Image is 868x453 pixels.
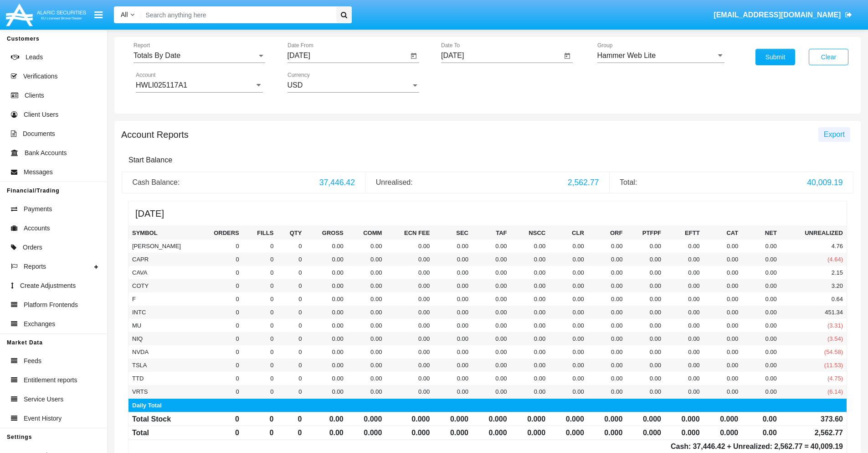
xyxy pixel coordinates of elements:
[704,412,742,426] td: 0.000
[347,332,386,345] td: 0.00
[665,372,704,385] td: 0.00
[665,240,704,253] td: 0.00
[128,359,195,372] td: TSLA
[588,319,627,332] td: 0.00
[25,148,67,158] span: Bank Accounts
[742,385,781,399] td: 0.00
[277,385,305,399] td: 0
[665,385,704,399] td: 0.00
[128,292,195,306] td: F
[277,359,305,372] td: 0
[549,332,588,345] td: 0.00
[665,359,704,372] td: 0.00
[114,10,141,20] a: All
[568,178,599,187] span: 2,562.77
[511,332,550,345] td: 0.00
[243,292,277,306] td: 0
[742,332,781,345] td: 0.00
[807,178,842,187] span: 40,009.19
[472,226,511,240] th: TAF
[128,426,195,439] td: Total
[626,319,665,332] td: 0.00
[433,266,472,279] td: 0.00
[433,292,472,306] td: 0.00
[243,345,277,359] td: 0
[781,372,847,385] td: (4.75)
[128,332,195,345] td: NIQ
[128,253,195,266] td: CAPR
[704,345,742,359] td: 0.00
[433,306,472,319] td: 0.00
[781,412,847,426] td: 373.60
[195,332,243,345] td: 0
[347,292,386,306] td: 0.00
[347,345,386,359] td: 0.00
[742,345,781,359] td: 0.00
[128,306,195,319] td: INTC
[23,72,57,81] span: Verifications
[195,240,243,253] td: 0
[305,279,347,292] td: 0.00
[626,253,665,266] td: 0.00
[385,226,433,240] th: Ecn Fee
[305,306,347,319] td: 0.00
[385,385,433,399] td: 0.00
[347,253,386,266] td: 0.00
[243,319,277,332] td: 0
[665,279,704,292] td: 0.00
[704,385,742,399] td: 0.00
[243,426,277,439] td: 0
[626,240,665,253] td: 0.00
[195,306,243,319] td: 0
[305,412,347,426] td: 0.00
[704,279,742,292] td: 0.00
[128,266,195,279] td: CAVA
[195,279,243,292] td: 0
[347,319,386,332] td: 0.00
[472,372,511,385] td: 0.00
[195,385,243,399] td: 0
[781,292,847,306] td: 0.64
[742,253,781,266] td: 0.00
[549,385,588,399] td: 0.00
[511,372,550,385] td: 0.00
[305,319,347,332] td: 0.00
[704,426,742,439] td: 0.000
[704,306,742,319] td: 0.00
[121,131,189,138] h5: Account Reports
[742,279,781,292] td: 0.00
[141,6,333,23] input: Search
[704,319,742,332] td: 0.00
[704,332,742,345] td: 0.00
[626,279,665,292] td: 0.00
[305,426,347,439] td: 0.00
[511,253,550,266] td: 0.00
[347,426,386,439] td: 0.000
[433,426,472,439] td: 0.000
[128,240,195,253] td: [PERSON_NAME]
[277,292,305,306] td: 0
[511,412,550,426] td: 0.000
[704,292,742,306] td: 0.00
[195,345,243,359] td: 0
[433,279,472,292] td: 0.00
[665,292,704,306] td: 0.00
[243,279,277,292] td: 0
[243,359,277,372] td: 0
[549,345,588,359] td: 0.00
[781,385,847,399] td: (6.14)
[626,372,665,385] td: 0.00
[626,226,665,240] th: PTFPF
[319,178,355,187] span: 37,446.42
[665,345,704,359] td: 0.00
[549,319,588,332] td: 0.00
[472,253,511,266] td: 0.00
[385,306,433,319] td: 0.00
[277,426,305,439] td: 0
[626,412,665,426] td: 0.000
[588,359,627,372] td: 0.00
[243,226,277,240] th: Fills
[742,306,781,319] td: 0.00
[665,332,704,345] td: 0.00
[305,240,347,253] td: 0.00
